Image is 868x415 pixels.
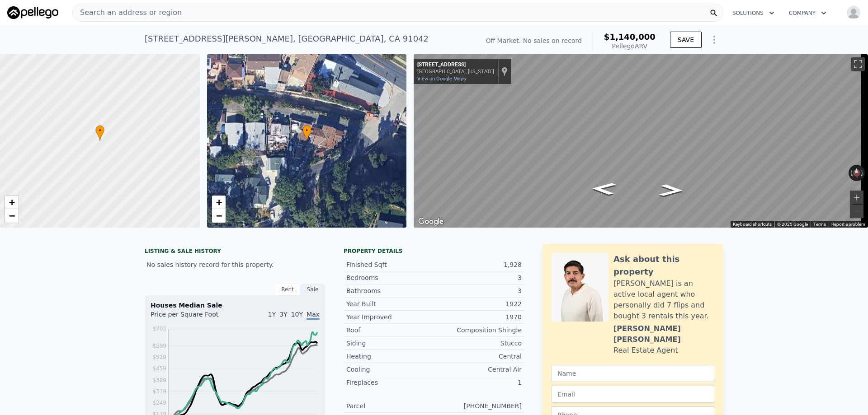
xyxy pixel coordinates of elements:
a: Terms (opens in new tab) [813,222,826,227]
div: Bathrooms [346,286,434,295]
div: 3 [434,273,522,282]
tspan: $389 [152,377,166,383]
a: Zoom in [5,196,19,209]
img: Pellego [7,6,58,19]
div: Finished Sqft [346,260,434,269]
tspan: $703 [152,326,166,332]
button: Show Options [705,31,723,49]
div: 3 [434,286,522,295]
span: • [95,126,104,135]
div: Bedrooms [346,273,434,282]
tspan: $249 [152,400,166,406]
img: avatar [846,5,861,20]
span: • [302,126,311,135]
div: [PERSON_NAME] [PERSON_NAME] [613,323,714,345]
tspan: $319 [152,388,166,395]
span: © 2025 Google [777,222,808,227]
div: [STREET_ADDRESS] [417,61,494,69]
div: Parcel [346,401,434,410]
div: Year Improved [346,312,434,322]
button: Solutions [725,5,782,21]
button: Reset the view [853,164,861,181]
div: Ask about this property [613,253,714,278]
button: SAVE [670,32,702,48]
span: + [9,196,15,208]
div: Street View [414,54,868,228]
a: Zoom out [212,209,226,223]
span: − [9,210,15,221]
div: 1,928 [434,260,522,269]
span: Max [307,311,320,320]
tspan: $459 [152,365,166,372]
div: Map [414,54,868,228]
tspan: $529 [152,354,166,360]
div: Sale [300,284,325,295]
div: [PERSON_NAME] is an active local agent who personally did 7 flips and bought 3 rentals this year. [613,278,714,322]
div: No sales history record for this property. [145,256,325,273]
tspan: $599 [152,343,166,349]
div: • [302,125,311,141]
a: Report a problem [831,222,865,227]
button: Rotate counterclockwise [849,165,854,181]
button: Zoom out [850,205,863,218]
a: Zoom in [212,196,226,209]
button: Keyboard shortcuts [733,221,772,228]
span: $1,140,000 [604,32,656,42]
div: Fireplaces [346,378,434,387]
div: 1 [434,378,522,387]
div: 1970 [434,312,522,322]
a: Zoom out [5,209,19,223]
div: Central [434,352,522,361]
button: Toggle fullscreen view [851,57,865,71]
button: Rotate clockwise [860,165,865,181]
div: Siding [346,339,434,348]
a: Open this area in Google Maps (opens a new window) [416,216,446,228]
div: Real Estate Agent [613,345,678,356]
span: − [216,210,222,221]
div: Houses Median Sale [151,301,320,310]
a: View on Google Maps [417,76,466,82]
div: Heating [346,352,434,361]
div: Property details [344,247,524,255]
div: 1922 [434,299,522,308]
div: Stucco [434,339,522,348]
div: Central Air [434,365,522,374]
div: Pellego ARV [604,42,656,51]
button: Company [782,5,834,21]
img: Google [416,216,446,228]
span: 1Y [268,311,276,318]
a: Show location on map [501,66,508,76]
div: Off Market. No sales on record [486,36,582,45]
div: Composition Shingle [434,326,522,335]
div: Price per Square Foot [151,310,235,324]
div: [PHONE_NUMBER] [434,401,522,410]
div: Cooling [346,365,434,374]
input: Email [552,386,714,403]
input: Name [552,365,714,382]
span: 10Y [291,311,303,318]
div: Rent [275,284,300,295]
path: Go West, Thousand Oaks Dr [649,182,693,200]
div: • [95,125,104,141]
div: Roof [346,326,434,335]
div: LISTING & SALE HISTORY [145,247,325,256]
span: Search an address or region [73,7,182,18]
span: + [216,196,222,208]
path: Go East, Thousand Oaks Dr [581,180,627,198]
div: [STREET_ADDRESS][PERSON_NAME] , [GEOGRAPHIC_DATA] , CA 91042 [145,33,429,45]
div: [GEOGRAPHIC_DATA], [US_STATE] [417,69,494,75]
div: Year Built [346,299,434,308]
span: 3Y [279,311,287,318]
button: Zoom in [850,191,863,204]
